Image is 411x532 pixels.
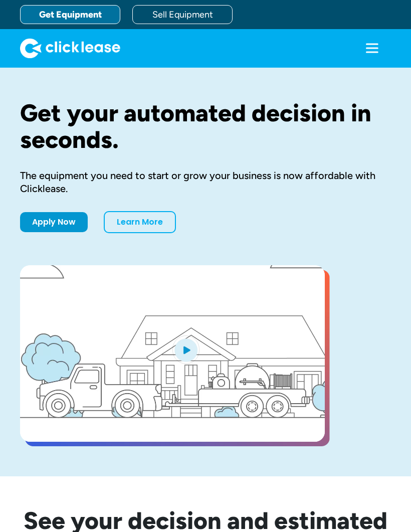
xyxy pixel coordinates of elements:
div: The equipment you need to start or grow your business is now affordable with Clicklease. [20,169,391,195]
h1: Get your automated decision in seconds. [20,100,391,153]
a: Sell Equipment [132,5,233,24]
img: Blue play button logo on a light blue circular background [172,335,199,364]
a: Apply Now [20,212,88,232]
a: Get Equipment [20,5,120,24]
a: home [20,38,120,58]
div: menu [353,29,391,67]
a: Learn More [104,211,176,233]
a: open lightbox [20,265,325,442]
img: Clicklease logo [20,38,120,58]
